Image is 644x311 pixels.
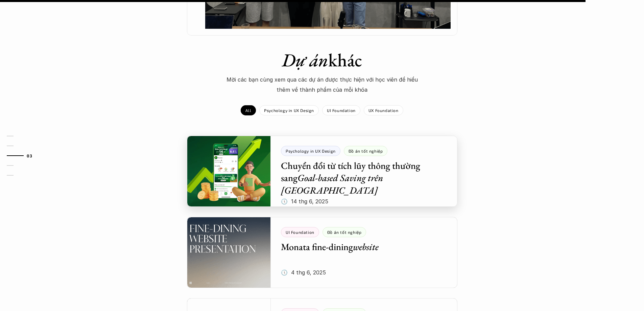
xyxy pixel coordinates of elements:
[221,74,424,95] p: Mời các bạn cùng xem qua các dự án được thực hiện với học viên để hiểu thêm về thành phẩm của mỗi...
[264,108,314,113] p: Psychology in UX Design
[204,49,440,71] h1: khác
[245,108,251,113] p: All
[27,153,32,158] strong: 03
[187,136,457,207] a: Psychology in UX DesignĐồ án tốt nghiệpChuyển đổi từ tích lũy thông thường sangGoal-based Saving ...
[282,48,328,72] em: Dự án
[368,108,399,113] p: UX Foundation
[327,108,356,113] p: UI Foundation
[7,152,39,160] a: 03
[187,217,457,288] a: UI FoundationĐồ án tốt nghiệpMonata fine-diningwebsite🕔 4 thg 6, 2025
